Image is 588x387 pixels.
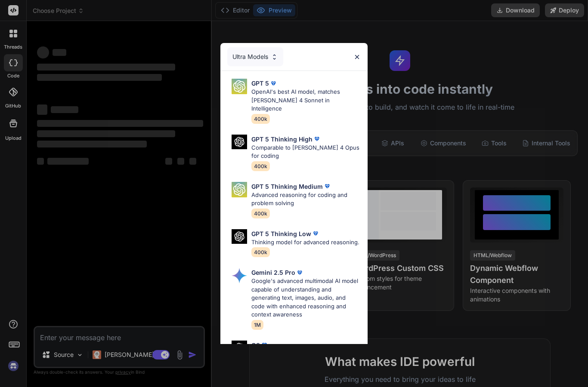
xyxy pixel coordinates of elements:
[313,135,321,143] img: premium
[251,144,361,160] p: Comparable to [PERSON_NAME] 4 Opus for coding
[232,229,247,244] img: Pick Models
[251,268,295,277] p: Gemini 2.5 Pro
[251,209,270,218] span: 400k
[232,182,247,197] img: Pick Models
[269,79,278,88] img: premium
[251,114,270,124] span: 400k
[311,229,320,238] img: premium
[232,79,247,94] img: Pick Models
[251,161,270,171] span: 400k
[251,320,263,330] span: 1M
[323,182,331,190] img: premium
[251,79,269,88] p: GPT 5
[251,277,361,319] p: Google's advanced multimodal AI model capable of understanding and generating text, images, audio...
[227,47,283,66] div: Ultra Models
[232,268,247,283] img: Pick Models
[251,88,361,113] p: OpenAI's best AI model, matches [PERSON_NAME] 4 Sonnet in Intelligence
[271,53,278,61] img: Pick Models
[251,135,313,144] p: GPT 5 Thinking High
[232,135,247,150] img: Pick Models
[295,268,304,277] img: premium
[251,341,260,350] p: O3
[232,341,247,356] img: Pick Models
[251,182,323,191] p: GPT 5 Thinking Medium
[353,53,361,61] img: close
[260,341,269,349] img: premium
[251,247,270,257] span: 400k
[251,238,359,247] p: Thinking model for advanced reasoning.
[251,229,311,238] p: GPT 5 Thinking Low
[251,191,361,208] p: Advanced reasoning for coding and problem solving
